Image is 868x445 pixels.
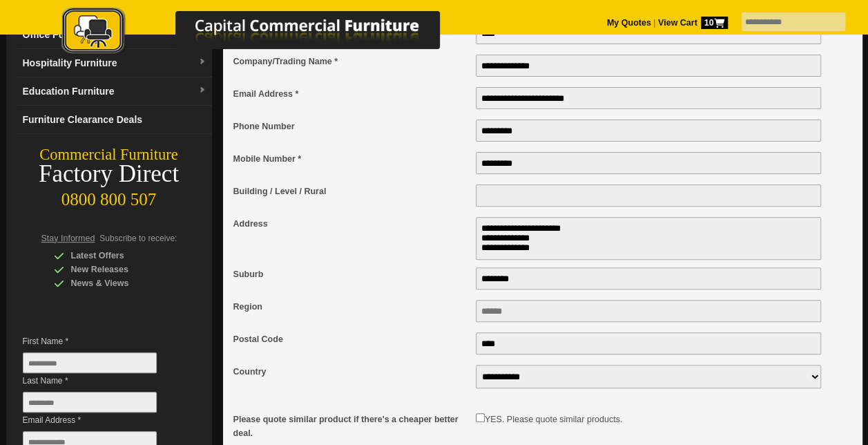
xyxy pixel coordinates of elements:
div: News & Views [54,276,185,290]
span: Suburb [233,267,469,281]
input: Mobile Number * [476,152,822,174]
span: Subscribe to receive: [99,234,177,243]
a: Education Furnituredropdown [17,77,212,106]
span: Stay Informed [41,234,95,243]
span: Region [233,300,469,314]
input: Email Address * [476,87,822,109]
input: Company/Trading Name * [476,55,822,77]
a: My Quotes [607,18,651,28]
a: Capital Commercial Furniture Logo [23,7,507,61]
span: Country [233,365,469,379]
span: First Name * [23,334,177,348]
span: Phone Number [233,120,469,133]
div: 0800 800 507 [6,183,212,209]
span: Address [233,217,469,231]
img: dropdown [198,86,206,95]
div: New Releases [54,263,185,276]
div: Factory Direct [6,164,212,184]
span: Email Address * [23,413,177,427]
textarea: Address [476,217,822,260]
span: Please quote similar product if there's a cheaper better deal. [233,413,469,440]
span: 10 [701,17,728,29]
label: YES. Please quote similar products. [485,415,622,424]
input: First Name * [23,352,157,373]
div: Commercial Furniture [6,145,212,164]
input: Suburb [476,267,822,290]
span: Mobile Number * [233,152,469,166]
span: Email Address * [233,87,469,101]
input: Last Name * [23,392,157,413]
div: Latest Offers [54,249,185,263]
a: Furniture Clearance Deals [17,106,212,134]
input: Postal Code [476,332,822,354]
a: Office Furnituredropdown [17,21,212,49]
a: Hospitality Furnituredropdown [17,49,212,77]
span: Postal Code [233,332,469,346]
span: Building / Level / Rural [233,184,469,198]
input: Phone Number [476,120,822,142]
a: View Cart10 [655,18,727,28]
strong: View Cart [658,18,728,28]
img: Capital Commercial Furniture Logo [23,7,507,57]
span: Last Name * [23,374,177,388]
input: Region [476,300,822,322]
select: Country [476,365,822,388]
input: Please quote similar product if there's a cheaper better deal. [476,413,485,422]
input: Building / Level / Rural [476,184,822,207]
